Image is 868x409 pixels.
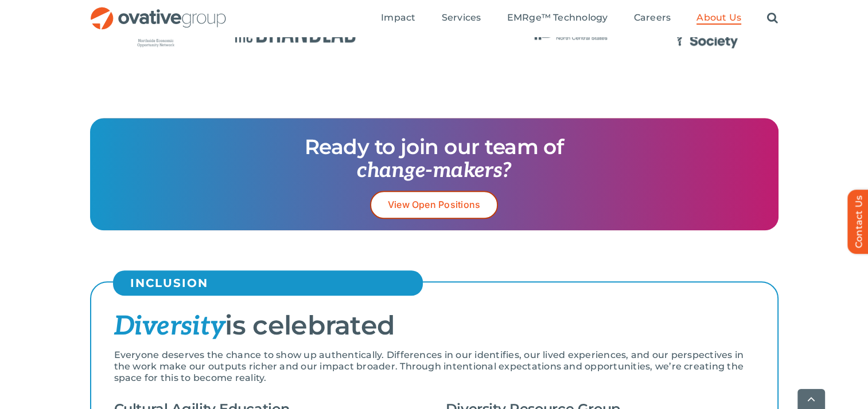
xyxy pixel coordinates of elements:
span: Diversity [114,310,225,343]
span: change-makers? [357,158,511,183]
h5: INCLUSION [130,276,417,290]
a: Search [767,12,778,25]
h2: is celebrated [114,311,754,341]
span: View Open Positions [388,199,481,210]
span: Impact [381,12,415,23]
span: EMRge™ Technology [507,12,608,23]
a: About Us [696,12,741,25]
span: Careers [634,12,671,23]
a: Careers [634,12,671,25]
span: About Us [696,12,741,23]
p: Ready to join our team of [102,135,767,182]
a: Impact [381,12,415,25]
a: OG_Full_horizontal_RGB [89,6,227,17]
span: Services [442,12,481,23]
p: Everyone deserves the chance to show up authentically. Differences in our identifies, our lived e... [114,349,754,384]
a: Services [442,12,481,25]
a: EMRge™ Technology [507,12,608,25]
a: View Open Positions [370,191,499,219]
